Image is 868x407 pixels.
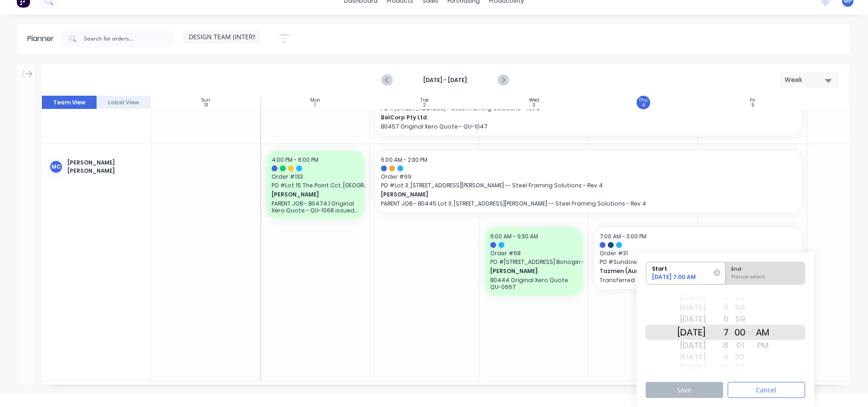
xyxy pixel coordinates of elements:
div: [DATE] [677,295,706,303]
button: Team View [42,96,97,109]
span: Order # 69 [381,173,796,181]
div: [PERSON_NAME] [PERSON_NAME] [67,159,144,175]
span: Order # 133 [272,173,359,181]
div: [DATE] [677,293,706,296]
div: [DATE] [677,312,706,326]
div: 00 [729,325,751,340]
div: [DATE] [677,302,706,314]
div: 31 [204,103,208,108]
div: Mon [310,98,320,103]
div: Start [649,262,715,273]
p: B0457 Original Xero Quote - QU-1047 [381,123,796,130]
div: AM [751,325,774,340]
p: Transferred from Xero Quote QU-1066 [600,277,796,283]
p: B0444 Original Xero Quote QU-0667 [490,277,578,290]
div: 1 [314,103,316,108]
div: 11 [706,369,729,372]
span: PO # Lot 3, [STREET_ADDRESS][PERSON_NAME] -- Steel Framing Solutions - Rev 4 [381,181,796,190]
div: [DATE] [677,325,706,340]
span: Tazmen (Aust) Pty Ltd [600,267,777,275]
div: 5 [751,103,754,108]
div: 59 [729,312,751,326]
div: Please select [728,273,802,284]
span: 6:00 AM - 2:30 PM [381,156,427,164]
div: 04 [729,369,751,372]
div: 3 [532,103,535,108]
div: 3 [706,293,729,296]
div: 2 [423,103,426,108]
p: PARENT JOB - B0474 | Original Xero Quote - QU-1068 issued [DATE] [272,200,359,214]
div: 03 [729,362,751,370]
div: 57 [729,295,751,303]
p: PARENT JOB - B0445 Lot 3, [STREET_ADDRESS][PERSON_NAME] -- Steel Framing Solutions - Rev 4 [381,200,796,207]
span: 6:00 AM - 9:30 AM [490,232,538,240]
div: 02 [729,351,751,363]
div: [DATE] [677,369,706,372]
span: [PERSON_NAME] [272,191,350,199]
span: Order # 68 [490,249,578,258]
div: Thu [639,98,647,103]
div: [DATE] [677,338,706,353]
div: 5 [706,302,729,314]
div: 9 [706,351,729,363]
div: Planner [27,33,58,44]
span: PO # Lot 15 The Point Cct, [GEOGRAPHIC_DATA] [272,181,359,190]
span: [PERSON_NAME] [490,267,569,275]
div: 10 [706,362,729,370]
div: Date [677,289,706,375]
div: Wed [529,98,539,103]
button: Cancel [728,382,805,398]
div: Tue [421,98,428,103]
span: DESIGN TEAM (INTERNAL) [189,32,267,41]
span: PO # Sundowner Residence, Mermaid Waters - STEEL FRAMING SOLUTIONS - Rev 3 [600,258,796,266]
button: Save [646,382,723,398]
div: 6 [706,312,729,326]
div: Minute [729,289,751,375]
input: Search for orders... [84,30,174,48]
div: [DATE] 7:00 AM [649,273,715,284]
div: 7 [706,325,729,340]
div: 56 [729,293,751,296]
span: Order # 31 [600,249,796,258]
div: 01 [729,338,751,353]
span: 4:00 PM - 6:00 PM [272,156,318,164]
div: 8 [706,338,729,353]
div: Fri [750,98,755,103]
div: 4 [706,295,729,303]
span: [PERSON_NAME] [381,191,755,199]
div: Sun [201,98,210,103]
div: 58 [729,302,751,314]
div: End [728,262,802,273]
div: Week [785,75,827,85]
div: MC [49,160,63,174]
div: [DATE] [677,351,706,363]
span: PO # [STREET_ADDRESS] Bonogin - LGSF Walls - Rev 2 [490,258,578,266]
div: 4 [642,103,645,108]
span: 7:00 AM - 3:00 PM [600,232,647,240]
div: [DATE] [677,362,706,370]
strong: [DATE] - [DATE] [400,76,491,84]
button: Label View [97,96,151,109]
div: PM [751,338,774,353]
div: Hour [706,289,729,375]
button: Week [780,72,839,88]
